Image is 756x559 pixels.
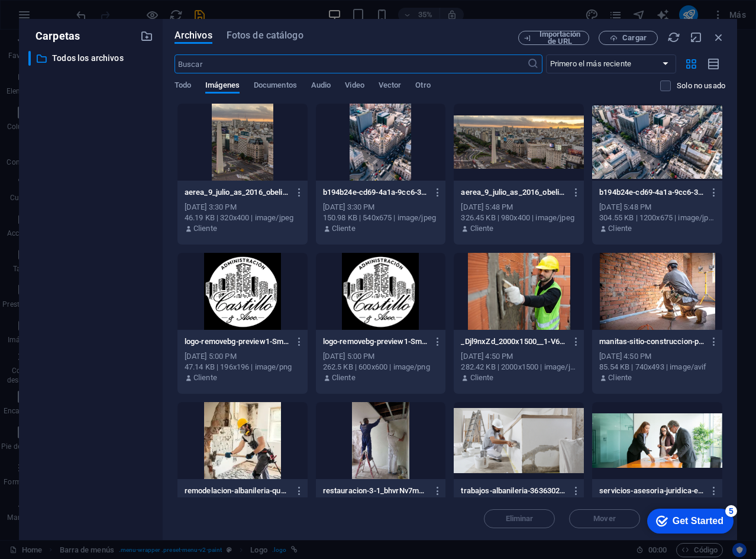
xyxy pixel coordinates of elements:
[193,372,217,383] p: Cliente
[599,187,704,198] p: b194b24e-cd69-4a1a-9cc6-302a3031192e_16-9-discover-aspect-ratio_default_0-59iBKD4KdasusW799MtBsA.jpg
[461,187,566,198] p: aerea_9_julio_as_2016_obelisco-wSCGxGLI_ojOONUYM458xQ.jpg
[461,486,566,496] p: trabajos-albanileria-3636302-4x0wYzgexgCijc4u1DKsrg.jpg
[28,28,80,44] p: Carpetas
[461,336,566,347] p: _Djl9nxZd_2000x1500__1-V6VBVMxmbyKvY6Y6weY7ew.jpg
[323,351,439,362] div: [DATE] 5:00 PM
[345,78,364,95] span: Video
[185,336,289,347] p: logo-removebg-preview1-Sm2krppvUsFfqnLRlyL8Mg-eVYB8A0E3coDTc4hmIrbCQ.png
[461,362,577,372] div: 282.42 KB | 2000x1500 | image/jpeg
[52,52,131,65] p: Todos los archivos
[193,223,217,234] p: Cliente
[323,486,428,496] p: restauracion-3-1_bhvrNv7mYtaiLFaXdTvQ.jpg
[185,351,301,362] div: [DATE] 5:00 PM
[599,351,715,362] div: [DATE] 4:50 PM
[608,372,632,383] p: Cliente
[667,31,680,44] i: Volver a cargar
[227,28,303,43] span: Fotos de catálogo
[599,31,658,45] button: Cargar
[599,336,704,347] p: manitas-sitio-construccion-proceso-perforacion-pared-perforador_169016-12114-HY4W4J1mKZTulZUlTVSr...
[323,202,439,213] div: [DATE] 3:30 PM
[323,362,439,372] div: 262.5 KB | 600x600 | image/png
[254,78,297,95] span: Documentos
[311,78,331,95] span: Audio
[599,213,715,223] div: 304.55 KB | 1200x675 | image/jpeg
[205,78,240,95] span: Imágenes
[323,187,428,198] p: b194b24e-cd69-4a1a-9cc6-302a3031192e_16-9-discover-aspect-recort-kQEdGQf1xxWy7nyPCF45AQ.jpg
[461,351,577,362] div: [DATE] 4:50 PM
[185,202,301,213] div: [DATE] 3:30 PM
[622,34,647,41] span: Cargar
[712,31,725,44] i: Cerrar
[415,78,430,95] span: Otro
[461,202,577,213] div: [DATE] 5:48 PM
[536,31,584,45] span: Importación de URL
[140,30,153,43] i: Crear carpeta
[185,213,301,223] div: 46.19 KB | 320x400 | image/jpeg
[599,202,715,213] div: [DATE] 5:48 PM
[175,54,527,73] input: Buscar
[599,486,704,496] p: servicios-asesoria-juridica-empresas-TtmruEoGrv29xlkD6Q_1Qg.jpg
[185,486,289,496] p: remodelacion-albanileria-qu0c9pcmfajkapey194zwx64uaif244tr5kkh48e24-fjwFcVSte7YtRrxMvZGzmQ.webp
[185,187,289,198] p: aerea_9_julio_as_2016_obeliscorecort-aRUSiOHggF1yQE2BhZ1OaQ.jpg
[28,51,31,66] div: ​
[608,223,632,234] p: Cliente
[518,31,589,45] button: Importación de URL
[323,336,428,347] p: logo-removebg-preview1-Sm2krppvUsFfqnLRlyL8Mg.png
[599,362,715,372] div: 85.54 KB | 740x493 | image/avif
[185,362,301,372] div: 47.14 KB | 196x196 | image/png
[332,372,356,383] p: Cliente
[35,13,86,24] div: Get Started
[470,223,494,234] p: Cliente
[9,6,96,31] div: Get Started 5 items remaining, 0% complete
[461,213,577,223] div: 326.45 KB | 980x400 | image/jpeg
[332,223,356,234] p: Cliente
[470,372,494,383] p: Cliente
[175,78,191,95] span: Todo
[677,81,725,91] p: Solo muestra los archivos que no están usándose en el sitio web. Los archivos añadidos durante es...
[88,2,99,14] div: 5
[690,31,703,44] i: Minimizar
[175,28,212,43] span: Archivos
[379,78,402,95] span: Vector
[323,213,439,223] div: 150.98 KB | 540x675 | image/jpeg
